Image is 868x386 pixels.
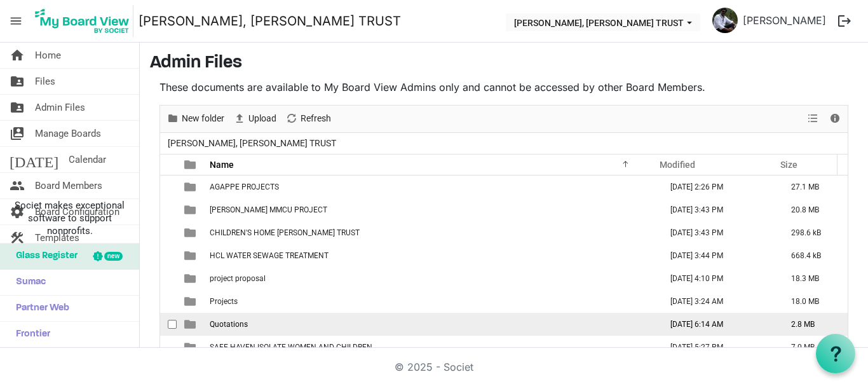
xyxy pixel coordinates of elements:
[177,267,206,290] td: is template cell column header type
[780,160,797,170] span: Size
[206,313,657,336] td: Quotations is template cell column header Name
[10,173,25,198] span: people
[778,336,848,359] td: 7.0 MB is template cell column header Size
[210,228,360,237] span: CHILDREN'S HOME [PERSON_NAME] TRUST
[210,160,234,170] span: Name
[177,290,206,313] td: is template cell column header type
[712,8,738,33] img: hSUB5Hwbk44obJUHC4p8SpJiBkby1CPMa6WHdO4unjbwNk2QqmooFCj6Eu6u6-Q6MUaBHHRodFmU3PnQOABFnA_thumb.png
[35,95,85,120] span: Admin Files
[231,111,279,127] button: Upload
[778,267,848,290] td: 18.3 MB is template cell column header Size
[165,111,227,127] button: New folder
[778,221,848,244] td: 298.6 kB is template cell column header Size
[35,121,101,146] span: Manage Boards
[35,69,55,94] span: Files
[805,111,820,127] button: View dropdownbutton
[160,244,177,267] td: checkbox
[177,313,206,336] td: is template cell column header type
[139,8,401,34] a: [PERSON_NAME], [PERSON_NAME] TRUST
[210,205,327,214] span: [PERSON_NAME] MMCU PROJECT
[206,336,657,359] td: SAFE HAVEN ISOLATE WOMEN AND CHILDREN is template cell column header Name
[159,79,848,95] p: These documents are available to My Board View Admins only and cannot be accessed by other Board ...
[10,95,25,120] span: folder_shared
[160,313,177,336] td: checkbox
[160,176,177,198] td: checkbox
[738,8,831,33] a: [PERSON_NAME]
[206,221,657,244] td: CHILDREN'S HOME IMMANUEL CHARITABLE TRUST is template cell column header Name
[160,198,177,221] td: checkbox
[657,176,778,198] td: September 04, 2025 2:26 PM column header Modified
[283,111,334,127] button: Refresh
[778,244,848,267] td: 668.4 kB is template cell column header Size
[6,199,133,237] span: Societ makes exceptional software to support nonprofits.
[206,290,657,313] td: Projects is template cell column header Name
[395,361,473,373] a: © 2025 - Societ
[206,176,657,198] td: AGAPPE PROJECTS is template cell column header Name
[824,106,846,132] div: Details
[10,147,58,172] span: [DATE]
[10,322,50,347] span: Frontier
[177,221,206,244] td: is template cell column header type
[165,135,339,151] span: [PERSON_NAME], [PERSON_NAME] TRUST
[229,106,281,132] div: Upload
[657,290,778,313] td: July 26, 2025 3:24 AM column header Modified
[657,221,778,244] td: August 03, 2025 3:43 PM column header Modified
[31,5,133,37] img: My Board View Logo
[210,274,266,283] span: project proposal
[778,313,848,336] td: 2.8 MB is template cell column header Size
[247,111,278,127] span: Upload
[177,244,206,267] td: is template cell column header type
[831,8,858,34] button: logout
[210,320,248,329] span: Quotations
[803,106,824,132] div: View
[657,267,778,290] td: July 31, 2025 4:10 PM column header Modified
[206,267,657,290] td: project proposal is template cell column header Name
[210,343,372,352] span: SAFE HAVEN ISOLATE WOMEN AND CHILDREN
[506,13,700,31] button: THERESA BHAVAN, IMMANUEL CHARITABLE TRUST dropdownbutton
[162,106,229,132] div: New folder
[160,336,177,359] td: checkbox
[660,160,695,170] span: Modified
[210,297,238,306] span: Projects
[104,252,123,261] div: new
[206,198,657,221] td: BOCHE MMCU PROJECT is template cell column header Name
[10,244,78,269] span: Glass Register
[778,176,848,198] td: 27.1 MB is template cell column header Size
[160,267,177,290] td: checkbox
[10,43,25,68] span: home
[180,111,226,127] span: New folder
[657,336,778,359] td: August 01, 2025 5:27 PM column header Modified
[10,69,25,94] span: folder_shared
[657,313,778,336] td: August 19, 2025 6:14 AM column header Modified
[10,270,46,295] span: Sumac
[281,106,336,132] div: Refresh
[657,244,778,267] td: August 03, 2025 3:44 PM column header Modified
[210,183,279,191] span: AGAPPE PROJECTS
[31,5,139,37] a: My Board View Logo
[35,173,102,198] span: Board Members
[827,111,844,127] button: Details
[150,53,858,74] h3: Admin Files
[35,43,61,68] span: Home
[210,251,329,260] span: HCL WATER SEWAGE TREATMENT
[4,9,28,33] span: menu
[10,296,69,321] span: Partner Web
[657,198,778,221] td: August 03, 2025 3:43 PM column header Modified
[177,336,206,359] td: is template cell column header type
[177,176,206,198] td: is template cell column header type
[10,121,25,146] span: switch_account
[299,111,332,127] span: Refresh
[160,221,177,244] td: checkbox
[778,290,848,313] td: 18.0 MB is template cell column header Size
[69,147,106,172] span: Calendar
[206,244,657,267] td: HCL WATER SEWAGE TREATMENT is template cell column header Name
[778,198,848,221] td: 20.8 MB is template cell column header Size
[160,290,177,313] td: checkbox
[177,198,206,221] td: is template cell column header type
